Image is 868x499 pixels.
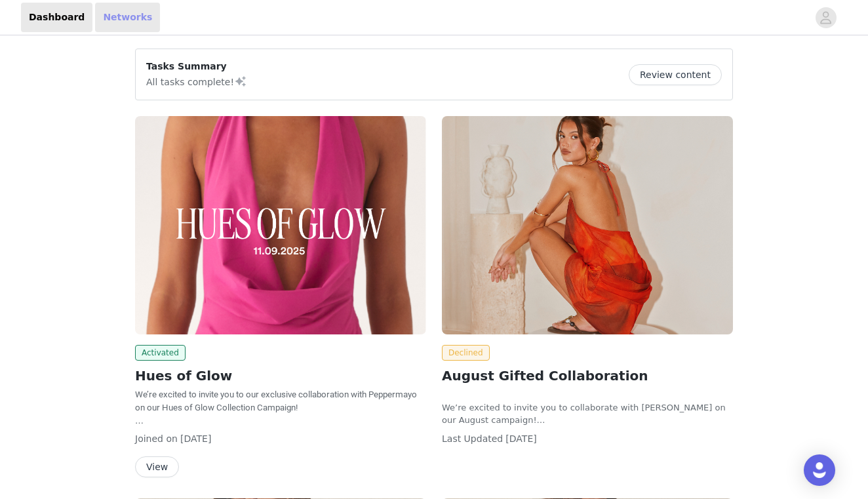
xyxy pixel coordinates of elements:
span: [DATE] [505,433,536,444]
a: Dashboard [21,3,92,32]
span: Activated [135,345,186,361]
p: Tasks Summary [146,60,247,73]
img: Peppermayo AUS [135,116,426,334]
button: View [135,456,179,477]
img: Peppermayo UK [442,116,733,334]
h2: August Gifted Collaboration [442,366,733,386]
div: avatar [819,7,832,28]
a: View [135,462,179,472]
button: Review content [629,64,722,85]
span: Joined on [135,433,178,444]
p: We’re excited to invite you to collaborate with [PERSON_NAME] on our August campaign! [442,401,733,427]
span: Declined [442,345,490,361]
span: [DATE] [180,433,211,444]
h2: Hues of Glow [135,366,426,386]
div: Open Intercom Messenger [804,454,835,486]
span: Last Updated [442,433,503,444]
p: All tasks complete! [146,73,247,89]
span: We’re excited to invite you to our exclusive collaboration with Peppermayo on our Hues of Glow Co... [135,389,417,412]
a: Networks [95,3,160,32]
